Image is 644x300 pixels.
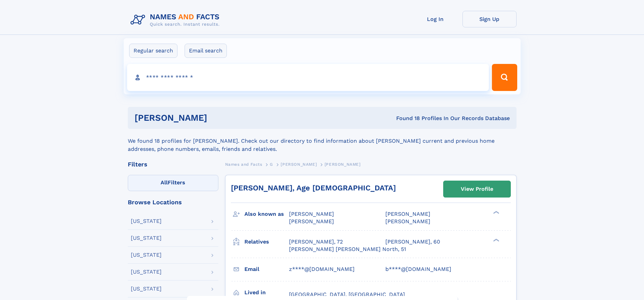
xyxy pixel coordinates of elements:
[408,11,462,27] a: Log In
[161,179,168,186] span: All
[128,199,218,205] div: Browse Locations
[185,44,227,58] label: Email search
[289,246,406,253] a: [PERSON_NAME] [PERSON_NAME] North, 51
[131,252,162,258] div: [US_STATE]
[225,160,262,168] a: Names and Facts
[128,11,225,29] img: Logo Names and Facts
[135,114,302,122] h1: [PERSON_NAME]
[385,211,430,217] span: [PERSON_NAME]
[129,44,177,58] label: Regular search
[131,218,162,224] div: [US_STATE]
[289,211,334,217] span: [PERSON_NAME]
[461,181,493,197] div: View Profile
[244,287,289,298] h3: Lived in
[244,236,289,248] h3: Relatives
[244,263,289,275] h3: Email
[131,235,162,241] div: [US_STATE]
[127,64,489,91] input: search input
[281,160,317,168] a: [PERSON_NAME]
[462,11,517,27] a: Sign Up
[492,64,517,91] button: Search Button
[492,210,500,215] div: ❯
[444,181,510,197] a: View Profile
[131,286,162,292] div: [US_STATE]
[302,115,510,122] div: Found 18 Profiles In Our Records Database
[128,129,517,153] div: We found 18 profiles for [PERSON_NAME]. Check out our directory to find information about [PERSON...
[289,291,405,298] span: [GEOGRAPHIC_DATA], [GEOGRAPHIC_DATA]
[281,162,317,167] span: [PERSON_NAME]
[128,175,218,191] label: Filters
[492,238,500,242] div: ❯
[385,238,440,246] a: [PERSON_NAME], 60
[128,161,218,167] div: Filters
[325,162,361,167] span: [PERSON_NAME]
[231,184,396,192] a: [PERSON_NAME], Age [DEMOGRAPHIC_DATA]
[244,208,289,220] h3: Also known as
[385,218,430,225] span: [PERSON_NAME]
[131,269,162,275] div: [US_STATE]
[270,162,273,167] span: G
[289,218,334,225] span: [PERSON_NAME]
[289,238,343,246] a: [PERSON_NAME], 72
[270,160,273,168] a: G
